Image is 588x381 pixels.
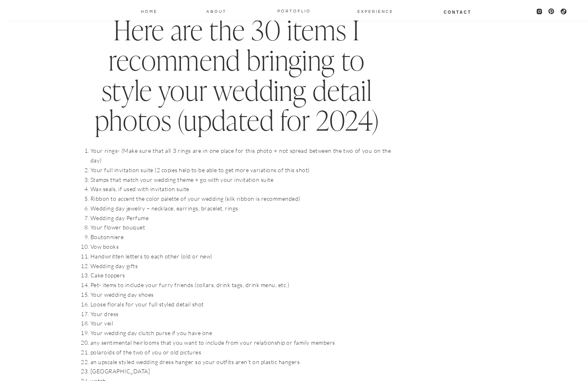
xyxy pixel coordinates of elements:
[90,184,391,194] li: Wax seals, if used with invitation suite
[274,7,314,14] a: PORTOFLIO
[90,328,391,338] li: Your wedding day clutch purse if you have one
[90,280,391,290] li: Pet- items to include your furry friends (collars, drink tags, drink menu, etc.)
[90,271,391,280] li: Cake toppers
[90,204,391,213] li: Wedding day jewelry – necklace, earrings, bracelet, rings
[90,319,391,328] li: Your veil
[90,252,391,261] li: Handwritten letters to each other (old or new)
[90,309,391,319] li: Your dress
[90,232,391,242] li: Boutonniere
[90,165,391,175] li: Your full invitation suite (2 copies help to be able to get more variations of this shot)
[443,8,472,15] a: Contact
[90,146,391,165] li: Your rings- (Make sure that all 3 rings are in one place for this photo + not spread between the ...
[90,213,391,223] li: Wedding day Perfume
[90,300,391,309] li: Loose florals for your full styled detail shot
[90,290,391,300] li: Your wedding day shoes
[90,261,391,271] li: Wedding day gifts
[90,338,391,348] li: any sentimental heirlooms that you want to include from your relationship or family members
[90,242,391,252] li: Vow books
[90,194,391,204] li: Ribbon to accent the color palette of your wedding (silk ribbon is recommended)
[90,348,391,357] li: polaroids of the two of you or old pictures
[90,357,391,367] li: an upscale styled wedding dress hanger so your outfits aren’t on plastic hangers
[90,175,391,185] li: Stamps that match your wedding theme + go with your invitation suite
[357,8,387,14] a: EXPERIENCE
[140,8,158,14] a: Home
[90,366,391,376] li: [GEOGRAPHIC_DATA]
[90,223,391,232] li: Your flower bouquet
[82,16,391,136] h2: Here are the 30 items I recommend bringing to style your wedding detail photos (updated for 2024)
[206,8,227,14] a: About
